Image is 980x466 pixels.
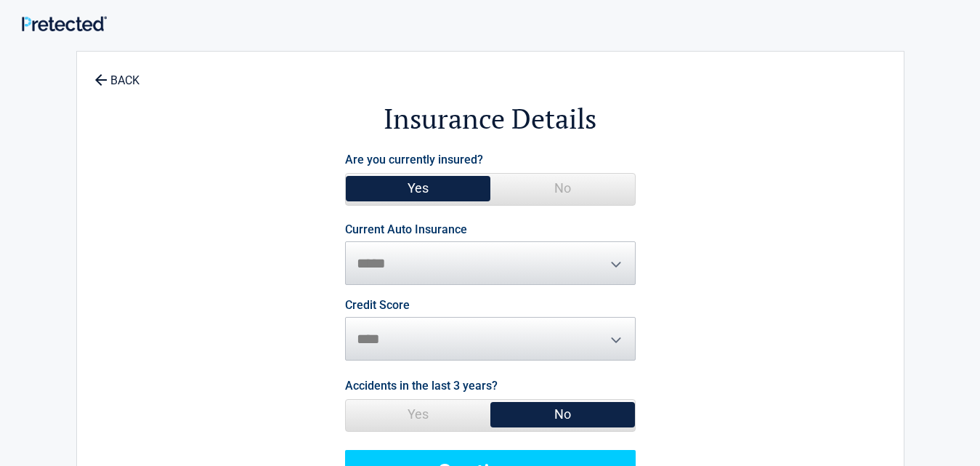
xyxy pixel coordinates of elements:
label: Accidents in the last 3 years? [345,376,498,395]
label: Current Auto Insurance [345,224,467,236]
label: Are you currently insured? [345,150,483,169]
img: Main Logo [22,16,107,31]
label: Credit Score [345,300,410,311]
span: Yes [346,400,490,429]
span: Yes [346,174,490,203]
h2: Insurance Details [157,100,824,137]
a: BACK [92,61,142,87]
span: No [490,174,635,203]
span: No [490,400,635,429]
